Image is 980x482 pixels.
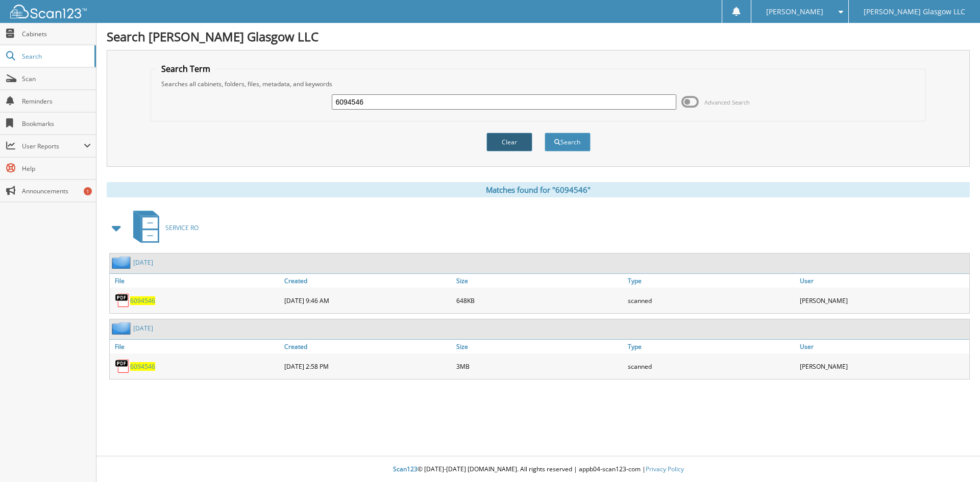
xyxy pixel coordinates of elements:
[156,80,921,88] div: Searches all cabinets, folders, files, metadata, and keywords
[486,133,532,151] button: Clear
[545,133,591,151] button: Search
[84,187,92,195] div: 1
[22,119,91,128] span: Bookmarks
[112,322,133,335] img: folder2.png
[22,142,84,150] span: User Reports
[110,340,282,353] a: File
[797,340,969,353] a: User
[454,290,626,311] div: 648KB
[130,296,155,305] a: 6094546
[112,256,133,269] img: folder2.png
[797,274,969,288] a: User
[156,63,215,74] legend: Search Term
[625,274,797,288] a: Type
[133,258,153,267] a: [DATE]
[393,465,418,473] span: Scan123
[22,97,91,106] span: Reminders
[625,356,797,376] div: scanned
[107,182,970,197] div: Matches found for "6094546"
[454,274,626,288] a: Size
[127,208,199,248] a: SERVICE RO
[22,164,91,173] span: Help
[165,223,199,232] span: SERVICE RO
[115,359,130,374] img: PDF.png
[282,356,454,376] div: [DATE] 2:58 PM
[130,362,155,371] a: 6094546
[22,52,89,61] span: Search
[797,356,969,376] div: [PERSON_NAME]
[22,187,91,195] span: Announcements
[797,290,969,311] div: [PERSON_NAME]
[282,274,454,288] a: Created
[646,465,684,473] a: Privacy Policy
[107,28,970,45] h1: Search [PERSON_NAME] Glasgow LLC
[282,290,454,311] div: [DATE] 9:46 AM
[96,457,980,482] div: © [DATE]-[DATE] [DOMAIN_NAME]. All rights reserved | appb04-scan123-com |
[766,9,823,15] span: [PERSON_NAME]
[625,290,797,311] div: scanned
[22,74,91,83] span: Scan
[22,30,91,38] span: Cabinets
[704,98,750,106] span: Advanced Search
[110,274,282,288] a: File
[625,340,797,353] a: Type
[115,293,130,308] img: PDF.png
[454,340,626,353] a: Size
[133,324,153,333] a: [DATE]
[282,340,454,353] a: Created
[454,356,626,376] div: 3MB
[864,9,965,15] span: [PERSON_NAME] Glasgow LLC
[10,5,87,18] img: scan123-logo-white.svg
